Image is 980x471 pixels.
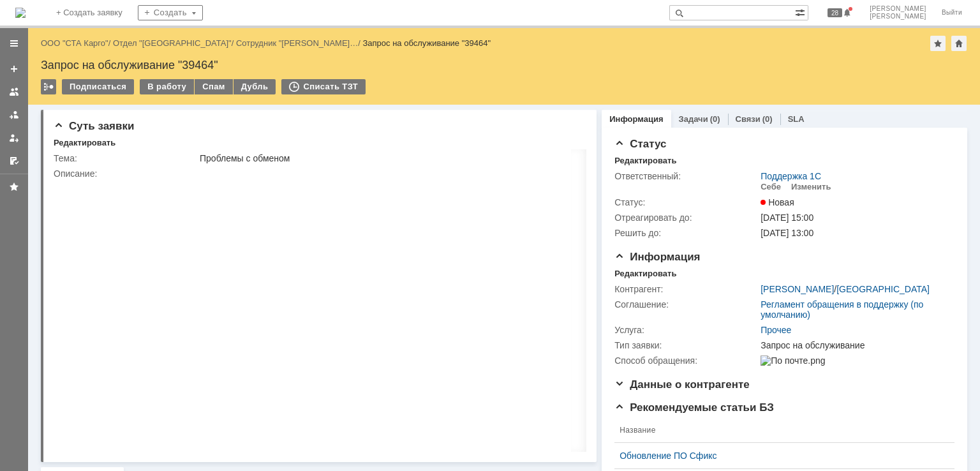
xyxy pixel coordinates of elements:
[41,38,113,48] div: /
[54,168,854,179] div: Описание:
[15,8,26,18] img: logo
[679,114,708,124] a: Задачи
[761,325,791,335] a: Прочее
[762,114,773,124] div: (0)
[620,451,939,461] a: Обновление ПО Сфикс
[614,138,666,150] span: Статус
[761,197,794,207] span: Новая
[614,299,758,310] div: Соглашение:
[614,378,750,391] span: Данные о контрагенте
[609,114,663,124] a: Информация
[761,299,923,320] a: Регламент обращения в поддержку (по умолчанию)
[4,59,24,79] a: Создать заявку
[870,13,926,20] span: [PERSON_NAME]
[930,36,946,51] div: Добавить в избранное
[15,8,26,18] a: Перейти на домашнюю страницу
[761,213,813,223] span: [DATE] 15:00
[54,138,115,148] div: Редактировать
[614,325,758,335] div: Услуга:
[836,284,930,294] a: [GEOGRAPHIC_DATA]
[614,418,944,443] th: Название
[614,355,758,366] div: Способ обращения:
[828,8,842,17] span: 28
[4,105,24,125] a: Заявки в моей ответственности
[41,38,108,48] a: ООО "СТА Карго"
[614,197,758,207] div: Статус:
[791,182,831,192] div: Изменить
[4,82,24,102] a: Заявки на командах
[54,153,197,163] div: Тема:
[614,156,676,166] div: Редактировать
[362,38,491,48] div: Запрос на обслуживание "39464"
[761,182,781,192] div: Себе
[761,340,948,350] div: Запрос на обслуживание
[54,120,134,132] span: Суть заявки
[761,171,821,181] a: Поддержка 1С
[200,153,851,163] div: Проблемы с обменом
[614,284,758,294] div: Контрагент:
[788,114,805,124] a: SLA
[4,128,24,148] a: Мои заявки
[870,5,926,13] span: [PERSON_NAME]
[138,5,203,20] div: Создать
[614,340,758,350] div: Тип заявки:
[4,151,24,171] a: Мои согласования
[236,38,358,48] a: Сотрудник "[PERSON_NAME]…
[614,228,758,238] div: Решить до:
[761,284,930,294] div: /
[951,36,967,51] div: Сделать домашней страницей
[113,38,236,48] div: /
[41,59,967,71] div: Запрос на обслуживание "39464"
[614,251,700,263] span: Информация
[614,171,758,181] div: Ответственный:
[113,38,232,48] a: Отдел "[GEOGRAPHIC_DATA]"
[761,228,813,238] span: [DATE] 13:00
[614,401,774,414] span: Рекомендуемые статьи БЗ
[761,284,834,294] a: [PERSON_NAME]
[614,213,758,223] div: Отреагировать до:
[614,269,676,279] div: Редактировать
[736,114,761,124] a: Связи
[41,79,56,94] div: Работа с массовостью
[761,355,825,366] img: По почте.png
[236,38,363,48] div: /
[710,114,720,124] div: (0)
[795,6,808,18] span: Расширенный поиск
